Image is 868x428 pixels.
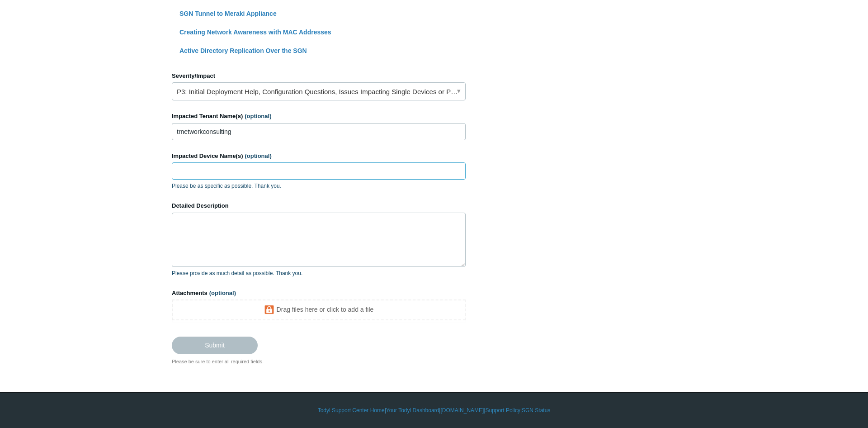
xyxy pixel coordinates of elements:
[179,47,307,54] a: Active Directory Replication Over the SGN
[172,406,696,414] div: | | | |
[245,152,272,159] span: (optional)
[440,406,484,414] a: [DOMAIN_NAME]
[172,289,466,298] label: Attachments
[386,406,439,414] a: Your Todyl Dashboard
[172,182,466,190] p: Please be as specific as possible. Thank you.
[172,269,466,277] p: Please provide as much detail as possible. Thank you.
[172,201,466,210] label: Detailed Description
[318,406,385,414] a: Todyl Support Center Home
[172,358,466,366] div: Please be sure to enter all required fields.
[245,113,271,119] span: (optional)
[179,29,331,36] a: Creating Network Awareness with MAC Addresses
[486,406,520,414] a: Support Policy
[172,82,466,100] a: P3: Initial Deployment Help, Configuration Questions, Issues Impacting Single Devices or Past Out...
[172,337,258,354] input: Submit
[172,112,466,121] label: Impacted Tenant Name(s)
[172,71,466,81] label: Severity/Impact
[209,290,236,296] span: (optional)
[172,152,466,161] label: Impacted Device Name(s)
[179,10,277,17] a: SGN Tunnel to Meraki Appliance
[522,406,550,414] a: SGN Status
